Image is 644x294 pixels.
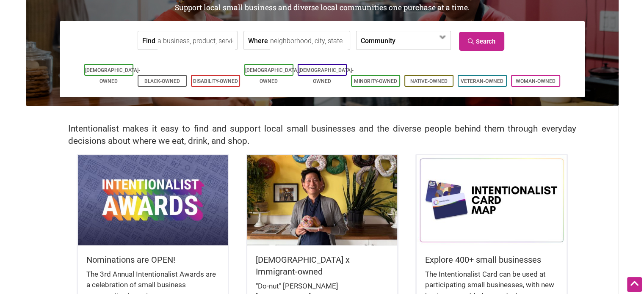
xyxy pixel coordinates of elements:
[144,78,180,84] a: Black-Owned
[248,31,268,49] label: Where
[193,78,238,84] a: Disability-Owned
[270,31,348,50] input: neighborhood, city, state
[417,155,567,245] img: Intentionalist Card Map
[245,67,300,84] a: [DEMOGRAPHIC_DATA]-Owned
[142,31,155,49] label: Find
[459,32,504,51] a: Search
[256,254,389,278] h5: [DEMOGRAPHIC_DATA] x Immigrant-owned
[354,78,397,84] a: Minority-Owned
[86,254,219,266] h5: Nominations are OPEN!
[85,67,140,84] a: [DEMOGRAPHIC_DATA]-Owned
[26,3,619,13] h2: Support local small business and diverse local communities one purchase at a time.
[158,31,235,50] input: a business, product, service
[247,155,397,245] img: King Donuts - Hong Chhuor
[627,277,642,292] div: Scroll Back to Top
[299,67,354,84] a: [DEMOGRAPHIC_DATA]-Owned
[461,78,503,84] a: Veteran-Owned
[516,78,556,84] a: Woman-Owned
[425,254,558,266] h5: Explore 400+ small businesses
[78,155,228,245] img: Intentionalist Awards
[361,31,395,49] label: Community
[68,123,576,147] h2: Intentionalist makes it easy to find and support local small businesses and the diverse people be...
[410,78,448,84] a: Native-Owned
